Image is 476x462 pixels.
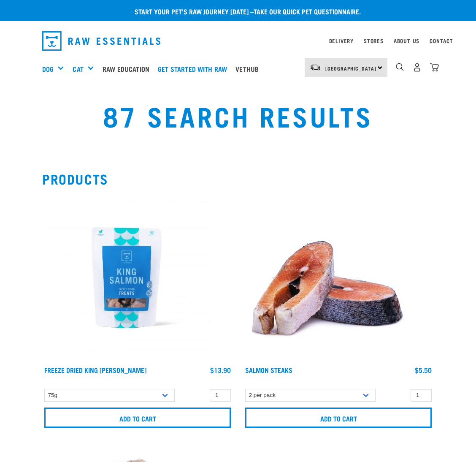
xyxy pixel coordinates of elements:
input: Add to cart [44,408,231,428]
a: Salmon Steaks [245,368,292,372]
nav: dropdown navigation [35,28,441,54]
img: home-icon@2x.png [430,63,439,72]
div: $5.50 [415,366,432,374]
a: Vethub [233,52,265,86]
img: van-moving.png [310,64,321,71]
a: Delivery [329,39,354,42]
input: 1 [210,389,231,402]
img: home-icon-1@2x.png [396,63,404,71]
input: Add to cart [245,408,432,428]
img: 1148 Salmon Steaks 01 [243,193,412,362]
a: Freeze Dried King [PERSON_NAME] [44,368,146,372]
a: Get started with Raw [156,52,233,86]
a: take our quick pet questionnaire. [254,9,361,13]
a: Dog [42,64,54,74]
a: Stores [364,39,384,42]
a: About Us [394,39,419,42]
a: Contact [430,39,453,42]
img: user.png [413,63,422,72]
img: RE Product Shoot 2023 Nov8584 [42,193,211,362]
span: [GEOGRAPHIC_DATA] [325,67,376,70]
img: Raw Essentials Logo [42,31,160,51]
a: Raw Education [100,52,156,86]
a: Cat [73,64,83,74]
input: 1 [411,389,432,402]
h1: 87 Search Results [95,100,381,130]
div: $13.90 [210,366,231,374]
h2: Products [42,171,434,186]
